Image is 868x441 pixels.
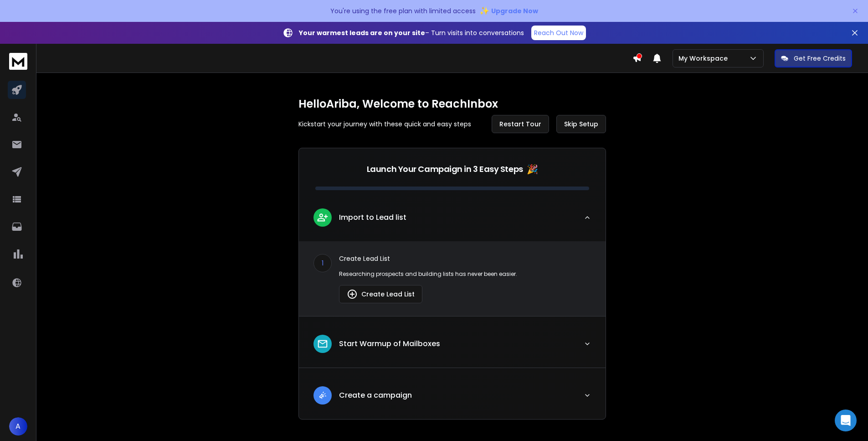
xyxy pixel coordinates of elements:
[678,54,731,63] p: My Workspace
[564,119,598,129] span: Skip Setup
[347,289,358,300] img: lead
[339,212,406,223] p: Import to Lead list
[339,270,591,278] p: Researching prospects and building lists has never been easier.
[9,53,27,70] img: logo
[339,390,412,401] p: Create a campaign
[299,327,606,368] button: leadStart Warmup of Mailboxes
[479,5,489,17] span: ✨
[317,212,329,223] img: lead
[339,285,422,303] button: Create Lead List
[299,28,425,37] strong: Your warmest leads are on your site
[534,28,583,37] p: Reach Out Now
[794,54,846,63] p: Get Free Credits
[299,241,606,316] div: leadImport to Lead list
[299,201,606,241] button: leadImport to Lead list
[299,28,524,37] p: – Turn visits into conversations
[835,410,857,431] div: Open Intercom Messenger
[298,97,606,111] h1: Hello Ariba , Welcome to ReachInbox
[339,338,440,349] p: Start Warmup of Mailboxes
[491,6,538,16] span: Upgrade Now
[339,254,591,263] p: Create Lead List
[367,163,523,176] p: Launch Your Campaign in 3 Easy Steps
[556,115,606,133] button: Skip Setup
[527,163,538,176] span: 🎉
[299,379,606,419] button: leadCreate a campaign
[313,254,332,272] div: 1
[531,26,586,40] a: Reach Out Now
[492,115,549,133] button: Restart Tour
[9,417,27,436] button: A
[317,338,329,350] img: lead
[330,6,476,16] p: You're using the free plan with limited access
[298,119,471,129] p: Kickstart your journey with these quick and easy steps
[775,49,852,67] button: Get Free Credits
[317,389,329,401] img: lead
[479,2,538,20] button: ✨Upgrade Now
